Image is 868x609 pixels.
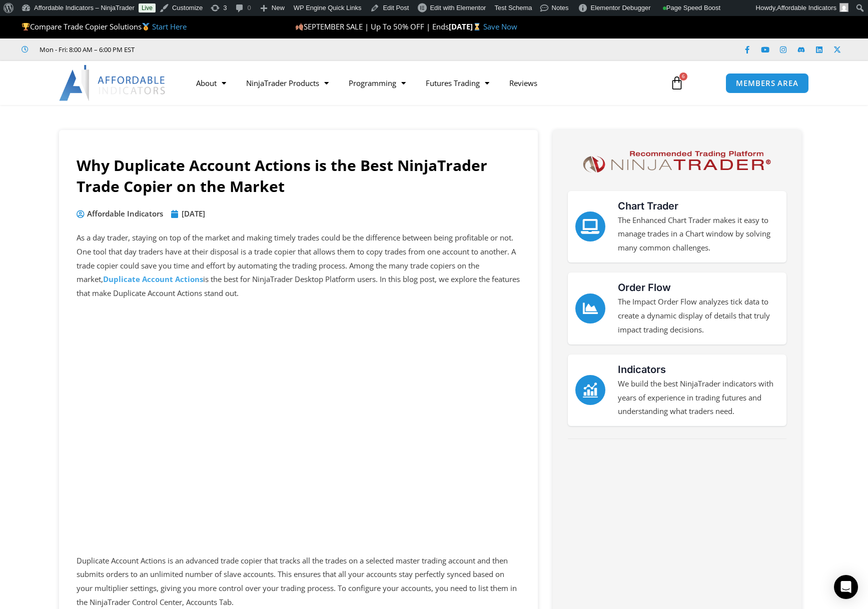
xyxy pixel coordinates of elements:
[618,200,678,212] a: Chart Trader
[186,71,658,94] nav: Menu
[618,213,779,255] p: The Enhanced Chart Trader makes it easy to manage trades in a Chart window by solving many common...
[149,44,299,54] iframe: Customer reviews powered by Trustpilot
[679,72,687,80] span: 6
[575,293,605,323] a: Order Flow
[416,71,499,94] a: Futures Trading
[182,208,205,218] time: [DATE]
[186,71,236,94] a: About
[152,21,187,31] a: Start Here
[578,147,775,176] img: NinjaTrader Logo | Affordable Indicators – NinjaTrader
[834,575,858,599] div: Open Intercom Messenger
[236,71,339,94] a: NinjaTrader Products
[339,71,416,94] a: Programming
[449,21,483,31] strong: [DATE]
[77,155,520,197] h1: Why Duplicate Account Actions is the Best NinjaTrader Trade Copier on the Market
[575,211,605,241] a: Chart Trader
[575,375,605,405] a: Indicators
[103,274,203,284] a: Duplicate Account Actions
[77,231,520,300] p: As a day trader, staying on top of the market and making timely trades could be the difference be...
[430,4,486,11] span: Edit with Elementor
[499,71,547,94] a: Reviews
[618,281,671,293] a: Order Flow
[22,23,30,30] img: 🏆
[139,3,156,12] a: Live
[22,21,187,31] span: Compare Trade Copier Solutions
[296,23,303,30] img: 🍂
[655,68,699,97] a: 6
[725,73,809,93] a: MEMBERS AREA
[77,304,520,554] iframe: Duplicate Account Actions - NEW Trade Copier For NinjaTrader 8
[473,23,481,30] img: ⌛
[37,43,135,55] span: Mon - Fri: 8:00 AM – 6:00 PM EST
[618,363,666,375] a: Indicators
[59,65,167,101] img: LogoAI | Affordable Indicators – NinjaTrader
[777,4,836,11] span: Affordable Indicators
[142,23,150,30] img: 🥇
[618,295,779,337] p: The Impact Order Flow analyzes tick data to create a dynamic display of details that truly impact...
[85,207,163,221] span: Affordable Indicators
[483,21,517,31] a: Save Now
[618,377,779,419] p: We build the best NinjaTrader indicators with years of experience in trading futures and understa...
[736,79,798,87] span: MEMBERS AREA
[295,21,449,31] span: SEPTEMBER SALE | Up To 50% OFF | Ends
